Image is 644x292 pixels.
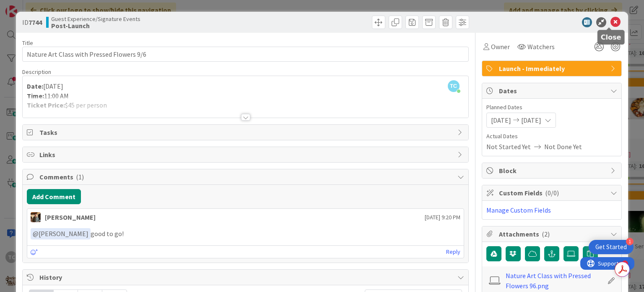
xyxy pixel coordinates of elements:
span: Owner [491,42,510,52]
span: Planned Dates [486,103,617,112]
label: Title [22,39,33,47]
span: Custom Fields [499,188,606,198]
b: Post-Launch [51,22,140,29]
span: Attachments [499,229,606,239]
a: Nature Art Class with Pressed Flowers 96.png [506,271,603,291]
span: ( 1 ) [76,173,84,181]
div: [PERSON_NAME] [45,212,96,222]
span: [DATE] [521,115,541,125]
div: Get Started [595,243,627,251]
button: Add Comment [27,189,81,204]
p: 11:00 AM [27,91,464,101]
b: 7744 [29,18,42,26]
span: Launch - Immediately [499,63,606,74]
span: Description [22,68,51,76]
h5: Close [601,33,621,41]
span: TC [448,80,460,92]
span: Guest Experience/Signature Events [51,16,140,22]
span: Not Done Yet [544,142,582,152]
span: @ [33,229,39,238]
span: [DATE] 9:20 PM [425,213,460,222]
strong: Date: [27,82,43,90]
span: Tasks [39,127,453,137]
div: Open Get Started checklist, remaining modules: 1 [589,240,634,254]
input: type card name here... [22,47,468,62]
p: [DATE] [27,82,464,91]
span: Links [39,150,453,160]
span: ID [22,17,42,27]
a: Reply [446,247,460,257]
span: History [39,272,453,282]
span: Dates [499,86,606,96]
span: Not Started Yet [486,142,531,152]
span: ( 0/0 ) [545,189,559,197]
span: ( 2 ) [542,230,550,238]
span: [PERSON_NAME] [33,229,88,238]
span: [DATE] [491,115,511,125]
div: 1 [626,238,634,245]
span: Actual Dates [486,132,617,141]
span: Support [18,1,38,11]
span: Comments [39,172,453,182]
strong: Time: [27,92,44,100]
div: 4 [44,3,46,10]
a: Manage Custom Fields [486,206,551,214]
span: Block [499,166,606,176]
span: Watchers [527,42,555,52]
img: MS [31,212,41,222]
p: good to go! [31,228,460,239]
